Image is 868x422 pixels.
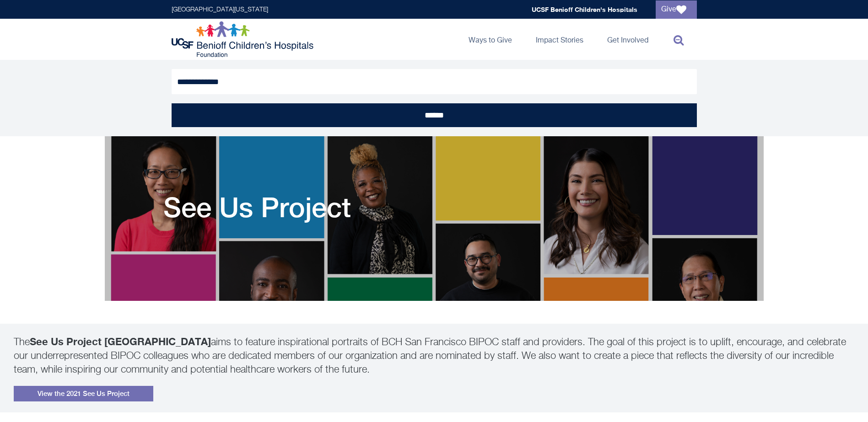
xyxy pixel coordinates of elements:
[30,336,211,347] strong: See Us Project [GEOGRAPHIC_DATA]
[163,191,351,223] h1: See Us Project
[461,19,519,60] a: Ways to Give
[532,5,637,13] a: UCSF Benioff Children's Hospitals
[172,6,268,13] a: [GEOGRAPHIC_DATA][US_STATE]
[14,335,854,377] p: The aims to feature inspirational portraits of BCH San Francisco BIPOC staff and providers. The g...
[528,19,591,60] a: Impact Stories
[656,0,697,19] a: Give
[600,19,656,60] a: Get Involved
[172,21,316,58] img: Logo for UCSF Benioff Children's Hospitals Foundation
[14,386,153,401] a: View the 2021 See Us Project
